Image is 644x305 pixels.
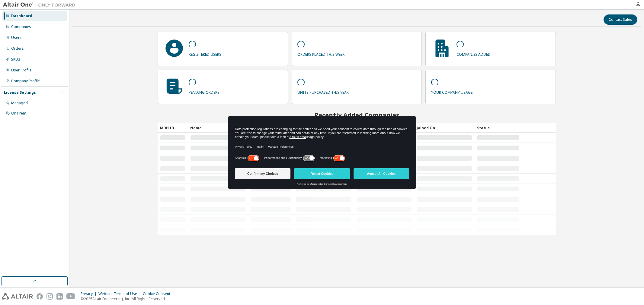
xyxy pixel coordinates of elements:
p: pending orders [189,88,219,95]
p: companies added [457,50,491,57]
img: youtube.svg [66,293,75,300]
img: Altair One [3,2,78,8]
p: your company usage [431,88,473,95]
div: Cookie Consent [143,291,174,296]
img: facebook.svg [37,293,43,300]
div: Companies [11,24,31,29]
div: User Profile [11,68,32,73]
img: linkedin.svg [56,293,63,300]
h2: Recently Added Companies [158,111,556,119]
div: Managed [11,101,28,105]
div: Orders [11,46,24,51]
div: Website Terms of Use [98,291,143,296]
div: Company Profile [11,79,40,83]
div: Privacy [81,291,98,296]
img: instagram.svg [46,293,53,300]
div: SKUs [11,57,20,62]
p: © 2025 Altair Engineering, Inc. All Rights Reserved. [81,296,174,301]
div: Users [11,35,22,40]
p: registered users [189,50,221,57]
button: Contact Sales [604,14,637,25]
div: On Prem [11,111,26,116]
div: Name [190,123,246,133]
div: Dashboard [11,14,32,18]
div: Status [477,123,519,133]
p: units purchased this year [297,88,349,95]
img: altair_logo.svg [2,293,33,300]
p: orders placed this week [297,50,344,57]
div: License Settings [4,90,36,95]
div: Joined On [417,123,472,133]
div: MDH ID [160,123,185,133]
